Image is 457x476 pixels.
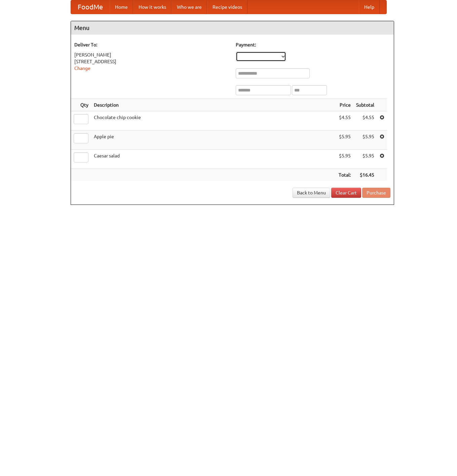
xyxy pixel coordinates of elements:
a: Change [74,66,90,71]
a: Home [110,0,133,14]
td: $5.95 [353,150,377,169]
td: $4.55 [336,111,353,131]
a: Clear Cart [331,188,361,198]
button: Purchase [362,188,390,198]
td: $4.55 [353,111,377,131]
td: $5.95 [353,131,377,150]
td: Chocolate chip cookie [91,111,336,131]
h5: Deliver To: [74,41,229,48]
a: How it works [133,0,172,14]
th: $16.45 [353,169,377,181]
h5: Payment: [236,41,390,48]
th: Total: [336,169,353,181]
td: Apple pie [91,131,336,150]
th: Price [336,99,353,111]
a: FoodMe [71,0,110,14]
th: Qty [71,99,91,111]
a: Back to Menu [293,188,330,198]
th: Description [91,99,336,111]
td: Caesar salad [91,150,336,169]
a: Recipe videos [207,0,247,14]
td: $5.95 [336,150,353,169]
div: [PERSON_NAME] [74,51,229,58]
a: Who we are [172,0,207,14]
a: Help [359,0,380,14]
div: [STREET_ADDRESS] [74,58,229,65]
th: Subtotal [353,99,377,111]
h4: Menu [71,21,394,35]
td: $5.95 [336,131,353,150]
